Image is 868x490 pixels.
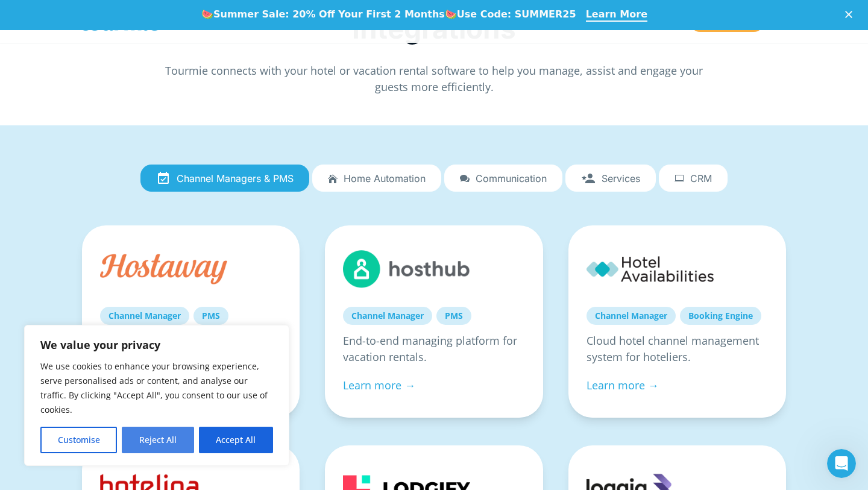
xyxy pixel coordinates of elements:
[586,8,647,22] a: Learn More
[177,173,294,184] span: Channel Managers & PMS
[40,359,273,417] p: We use cookies to enhance your browsing experience, serve personalised ads or content, and analys...
[444,165,562,192] a: Communication
[40,338,273,352] p: We value your privacy
[343,307,432,325] a: Channel Manager
[680,307,761,325] a: Booking Engine
[122,427,193,453] button: Reject All
[565,165,656,192] a: Services
[436,307,471,325] a: PMS
[140,165,309,192] a: Channel Managers & PMS
[457,8,576,20] b: Use Code: SUMMER25
[602,173,640,184] span: Services
[100,307,189,325] a: Channel Manager
[587,307,676,325] a: Channel Manager
[343,378,415,392] a: Learn more →
[587,333,768,365] p: Cloud hotel channel management system for hoteliers.
[344,173,426,184] span: Home automation
[827,449,856,478] iframe: Intercom live chat
[193,307,228,325] a: PMS
[690,173,712,184] span: CRM
[845,11,857,18] div: Close
[165,63,703,94] span: Tourmie connects with your hotel or vacation rental software to help you manage, assist and engag...
[201,8,576,20] div: 🍉 🍉
[199,427,273,453] button: Accept All
[312,165,441,192] a: Home automation
[659,165,728,192] a: CRM
[343,333,524,365] p: End-to-end managing platform for vacation rentals.
[587,378,659,392] a: Learn more →
[213,8,445,20] b: Summer Sale: 20% Off Your First 2 Months
[476,173,547,184] span: Communication
[40,427,117,453] button: Customise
